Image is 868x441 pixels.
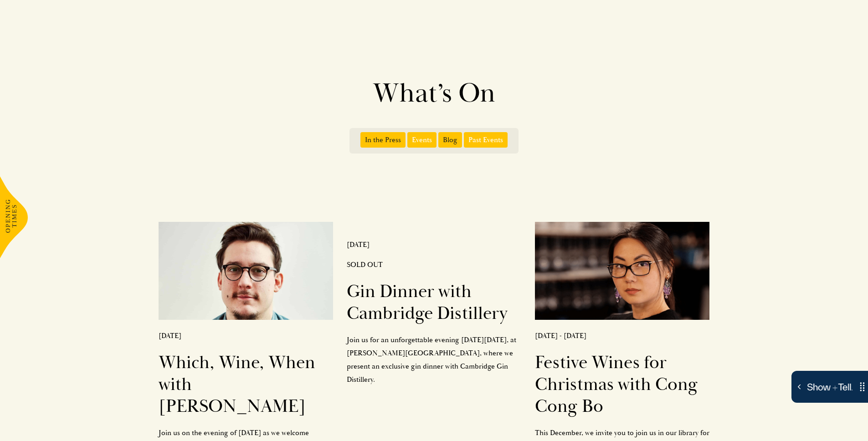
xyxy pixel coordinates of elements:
[347,222,521,386] a: [DATE]SOLD OUTGin Dinner with Cambridge DistilleryJoin us for an unforgettable evening [DATE][DAT...
[535,329,709,343] p: [DATE] - [DATE]
[407,132,437,148] span: Events
[438,132,462,148] span: Blog
[347,238,521,251] p: [DATE]
[347,281,521,324] h2: Gin Dinner with Cambridge Distillery
[347,333,521,386] p: Join us for an unforgettable evening [DATE][DATE], at [PERSON_NAME][GEOGRAPHIC_DATA], where we pr...
[159,329,333,343] p: [DATE]
[535,352,709,417] h2: Festive Wines for Christmas with Cong Cong Bo
[159,352,333,417] h2: Which, Wine, When with [PERSON_NAME]
[360,132,406,148] span: In the Press
[347,258,521,272] p: SOLD OUT
[464,132,508,148] span: Past Events
[175,77,694,110] h1: What’s On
